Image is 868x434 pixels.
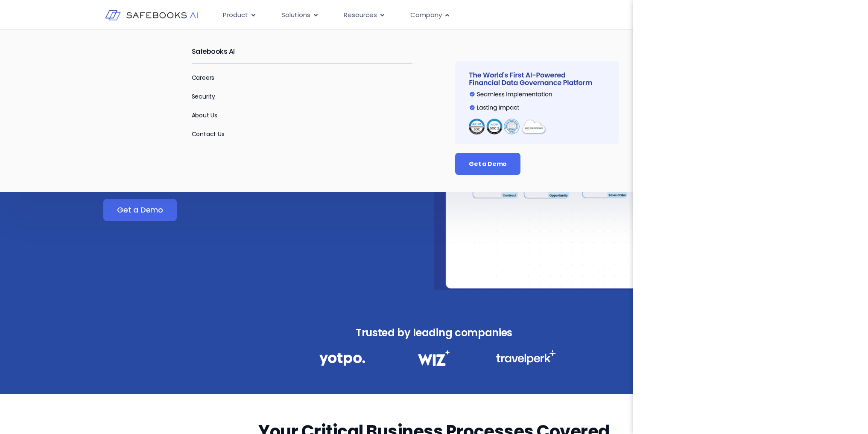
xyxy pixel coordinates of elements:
[103,199,177,221] a: Get a Demo
[192,73,215,82] a: Careers
[301,324,568,341] h3: Trusted by leading companies
[192,130,225,138] a: Contact Us
[469,160,507,168] span: Get a Demo
[281,10,310,20] span: Solutions
[216,7,617,23] nav: Menu
[117,206,163,214] span: Get a Demo
[455,153,520,175] a: Get a Demo
[496,350,556,365] img: Financial Data Governance 3
[192,40,413,64] h2: Safebooks AI
[192,92,216,101] a: Security
[410,10,442,20] span: Company
[223,10,248,20] span: Product
[414,350,454,366] img: Financial Data Governance 2
[192,111,218,119] a: About Us
[344,10,377,20] span: Resources
[216,7,617,23] div: Menu Toggle
[319,350,365,368] img: Financial Data Governance 1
